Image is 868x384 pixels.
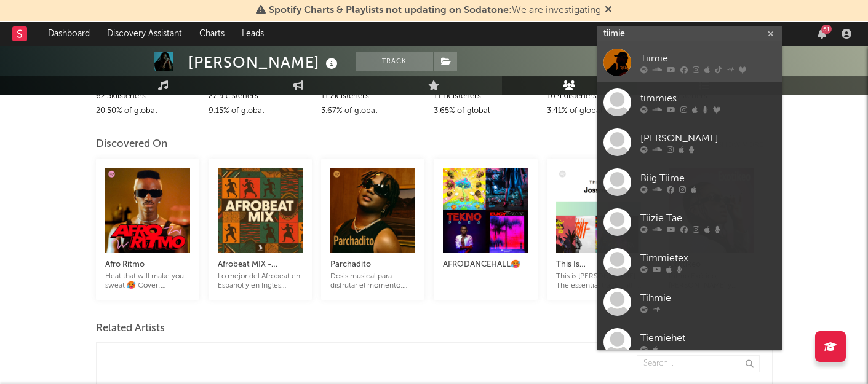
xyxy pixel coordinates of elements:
[556,245,641,291] a: This Is [PERSON_NAME]This is [PERSON_NAME]. The essential tracks, all in one playlist.
[96,89,199,104] div: 62.5k listeners
[556,257,641,272] div: This Is [PERSON_NAME]
[330,257,415,272] div: Parchadito
[597,282,782,322] a: Tihmie
[597,202,782,242] a: Tiizie Tae
[597,82,782,122] a: timmies
[105,245,190,291] a: Afro RitmoHeat that will make you sweat 🥵 Cover: [PERSON_NAME]
[269,6,509,15] span: Spotify Charts & Playlists not updating on Sodatone
[105,272,190,291] div: Heat that will make you sweat 🥵 Cover: [PERSON_NAME]
[597,322,782,362] a: Tiemiehet
[597,42,782,82] a: Tiimie
[209,89,312,104] div: 27.9k listeners
[209,104,312,119] div: 9.15 % of global
[188,52,341,72] div: [PERSON_NAME]
[443,257,528,272] div: AFRODANCEHALL🥵
[434,89,537,104] div: 11.1k listeners
[356,52,433,71] button: Track
[105,257,190,272] div: Afro Ritmo
[269,6,601,15] span: : We are investigating
[443,245,528,281] a: AFRODANCEHALL🥵
[640,251,776,265] div: Timmietex
[96,104,199,119] div: 20.50 % of global
[640,171,776,186] div: Biig Tiime
[39,22,98,46] a: Dashboard
[96,137,167,152] div: Discovered On
[640,331,776,345] div: Tiemiehet
[218,245,303,291] a: Afrobeat MIX - Afrobeat en Español 2025🏖️Lo mejor del Afrobeat en Español y en Ingles 2025: [PERS...
[821,25,832,34] div: 51
[330,272,415,291] div: Dosis musical para disfrutar el momento. Foto: [PERSON_NAME]
[597,162,782,202] a: Biig Tiime
[321,89,424,104] div: 11.2k listeners
[96,321,165,336] span: Related Artists
[218,257,303,272] div: Afrobeat MIX - Afrobeat en Español 2025🏖️
[640,91,776,106] div: timmies
[98,22,191,46] a: Discovery Assistant
[640,131,776,146] div: [PERSON_NAME]
[640,51,776,66] div: Tiimie
[218,272,303,291] div: Lo mejor del Afrobeat en Español y en Ingles 2025: [PERSON_NAME], [PERSON_NAME] Boy, [PERSON_NAME...
[556,272,641,291] div: This is [PERSON_NAME]. The essential tracks, all in one playlist.
[637,355,760,372] input: Search...
[434,104,537,119] div: 3.65 % of global
[330,245,415,291] a: ParchaditoDosis musical para disfrutar el momento. Foto: [PERSON_NAME]
[321,104,424,119] div: 3.67 % of global
[597,26,782,42] input: Search for artists
[640,291,776,305] div: Tihmie
[818,29,826,39] button: 51
[640,211,776,225] div: Tiizie Tae
[547,89,650,104] div: 10.4k listeners
[597,242,782,282] a: Timmietex
[547,104,650,119] div: 3.41 % of global
[597,122,782,162] a: [PERSON_NAME]
[605,6,612,15] span: Dismiss
[233,22,273,46] a: Leads
[191,22,233,46] a: Charts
